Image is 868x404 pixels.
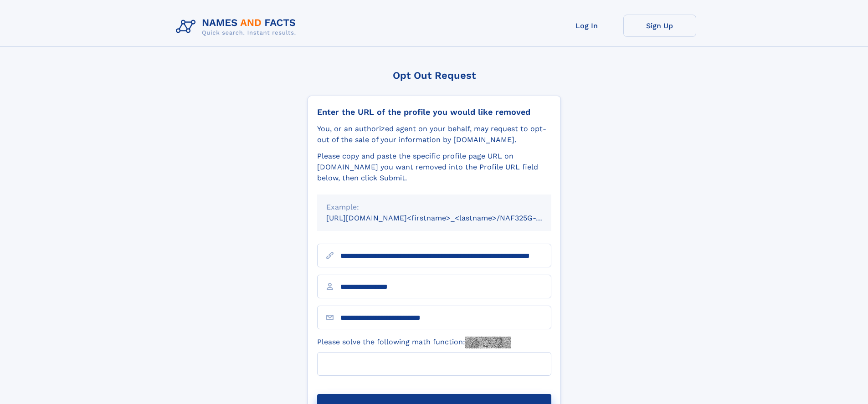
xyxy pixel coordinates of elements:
div: Please copy and paste the specific profile page URL on [DOMAIN_NAME] you want removed into the Pr... [317,151,551,184]
div: Opt Out Request [308,70,561,81]
div: Example: [326,202,542,213]
label: Please solve the following math function: [317,337,511,348]
a: Log In [550,15,623,37]
div: Enter the URL of the profile you would like removed [317,107,551,117]
img: Logo Names and Facts [172,15,303,39]
a: Sign Up [623,15,696,37]
div: You, or an authorized agent on your behalf, may request to opt-out of the sale of your informatio... [317,123,551,145]
small: [URL][DOMAIN_NAME]<firstname>_<lastname>/NAF325G-xxxxxxxx [326,214,569,222]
